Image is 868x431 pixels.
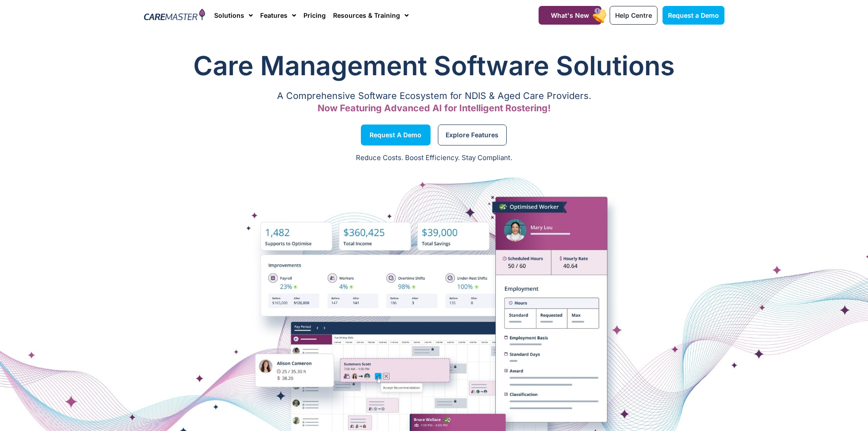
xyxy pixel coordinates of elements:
a: Request a Demo [663,6,724,25]
p: Reduce Costs. Boost Efficiency. Stay Compliant. [5,153,863,163]
a: Request a Demo [361,125,431,145]
span: Request a Demo [370,133,421,137]
span: Explore Features [446,133,498,137]
span: Now Featuring Advanced AI for Intelligent Rostering! [318,103,551,114]
h1: Care Management Software Solutions [144,47,724,84]
a: What's New [539,6,601,25]
span: What's New [551,11,589,19]
p: A Comprehensive Software Ecosystem for NDIS & Aged Care Providers. [144,93,724,99]
span: Help Centre [615,11,652,19]
img: CareMaster Logo [144,9,205,22]
a: Explore Features [438,125,507,145]
span: Request a Demo [668,11,719,19]
a: Help Centre [610,6,657,25]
